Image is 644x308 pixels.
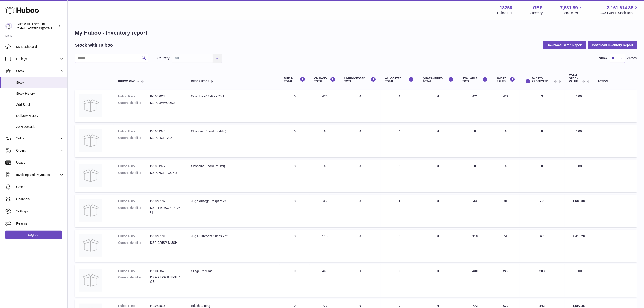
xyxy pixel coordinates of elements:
[118,206,150,214] dt: Current identifier
[340,230,380,262] td: 0
[492,90,520,122] td: 472
[423,77,454,83] div: QUARANTINED Total
[79,234,102,257] img: product image
[118,136,150,140] dt: Current identifier
[16,114,64,118] span: Delivery History
[16,161,64,165] span: Usage
[560,5,583,15] a: 7,631.89 Total sales
[520,264,564,297] td: 208
[576,94,582,98] span: 0.00
[17,22,57,30] div: Curdle Hill Farm Ltd
[280,90,310,122] td: 0
[437,199,439,203] span: 0
[437,164,439,168] span: 0
[16,57,59,61] span: Listings
[5,231,62,239] a: Log out
[500,5,512,11] strong: 13258
[573,199,585,203] span: 1,683.00
[118,171,150,175] dt: Current identifier
[458,160,492,192] td: 0
[533,5,543,11] strong: GBP
[16,197,64,201] span: Channels
[458,230,492,262] td: 118
[588,41,637,49] button: Download Inventory Report
[280,125,310,157] td: 0
[437,129,439,133] span: 0
[118,129,150,133] dt: Huboo P no
[150,275,182,284] dd: DSF-PERFUME-SILAGE
[340,125,380,157] td: 0
[280,230,310,262] td: 0
[310,230,340,262] td: 118
[79,129,102,152] img: product image
[118,80,135,83] span: Huboo P no
[118,101,150,105] dt: Current identifier
[314,77,335,83] div: ON HAND Total
[381,195,418,227] td: 1
[5,23,12,30] img: internalAdmin-13258@internal.huboo.com
[385,77,414,83] div: ALLOCATED Total
[150,269,182,273] dd: P-1046849
[16,209,64,214] span: Settings
[600,5,639,15] a: 3,161,614.85 AVAILABLE Stock Total
[607,5,633,11] span: 3,161,614.85
[497,77,515,83] div: 30 DAY SALES
[569,74,582,83] span: Total stock value
[150,199,182,203] dd: P-1048192
[150,206,182,214] dd: DSF-[PERSON_NAME]
[16,173,59,177] span: Invoicing and Payments
[530,11,543,15] div: Currency
[520,125,564,157] td: 0
[598,80,632,83] div: Action
[520,195,564,227] td: -36
[520,90,564,122] td: 3
[75,29,637,37] h1: My Huboo - Inventory report
[150,101,182,105] dd: DSFCOWVODKA
[310,125,340,157] td: 0
[310,195,340,227] td: 45
[118,241,150,245] dt: Current identifier
[16,148,59,153] span: Orders
[280,195,310,227] td: 0
[492,264,520,297] td: 222
[563,11,583,15] span: Total sales
[150,304,182,308] dd: P-1043916
[118,94,150,99] dt: Huboo P no
[310,264,340,297] td: 430
[381,264,418,297] td: 0
[191,199,275,203] div: 40g Sausage Crisps x 24
[150,129,182,133] dd: P-1051943
[16,221,64,226] span: Returns
[492,125,520,157] td: 0
[600,11,639,15] span: AVAILABLE Stock Total
[560,5,578,11] span: 7,631.89
[16,136,59,140] span: Sales
[310,90,340,122] td: 475
[381,230,418,262] td: 0
[573,304,585,308] span: 1,507.35
[532,77,553,83] span: 30 DAYS PROJECTED
[520,230,564,262] td: 67
[437,304,439,308] span: 0
[150,94,182,99] dd: P-1052023
[437,94,439,98] span: 0
[191,129,275,133] div: Chopping Board (paddle)
[79,94,102,117] img: product image
[458,264,492,297] td: 430
[118,234,150,238] dt: Huboo P no
[437,269,439,273] span: 0
[75,42,113,48] h2: Stock with Huboo
[280,160,310,192] td: 0
[492,160,520,192] td: 0
[191,269,275,273] div: Silage Perfume
[191,164,275,168] div: Chopping Board (round)
[280,264,310,297] td: 0
[79,269,102,292] img: product image
[310,160,340,192] td: 0
[437,234,439,238] span: 0
[191,234,275,238] div: 40g Mushroom Crisps x 24
[150,234,182,238] dd: P-1048191
[118,304,150,308] dt: Huboo P no
[340,160,380,192] td: 0
[191,304,275,308] div: British Biltong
